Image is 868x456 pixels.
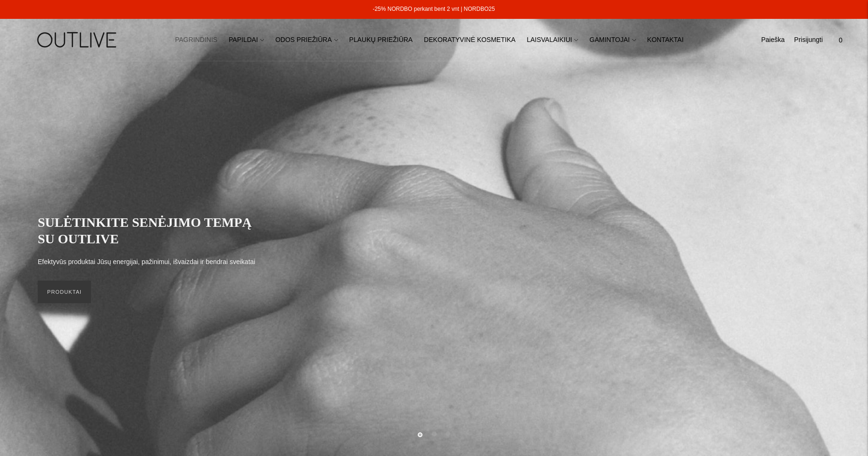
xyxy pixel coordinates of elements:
[38,257,255,268] p: Efektyvūs produktai Jūsų energijai, pažinimui, išvaizdai ir bendrai sveikatai
[424,30,515,50] a: DEKORATYVINĖ KOSMETIKA
[275,30,338,50] a: ODOS PRIEŽIŪRA
[832,30,849,50] a: 0
[527,30,578,50] a: LAISVALAIKIUI
[229,30,264,50] a: PAPILDAI
[589,30,636,50] a: GAMINTOJAI
[175,30,217,50] a: PAGRINDINIS
[432,431,437,436] button: Move carousel to slide 2
[647,30,684,50] a: KONTAKTAI
[761,30,785,50] a: Paieška
[19,24,137,56] img: OUTLIVE
[834,33,847,47] span: 0
[38,281,91,303] a: PRODUKTAI
[446,431,450,436] button: Move carousel to slide 3
[794,30,823,50] a: Prisijungti
[38,214,264,247] h2: SULĖTINKITE SENĖJIMO TEMPĄ SU OUTLIVE
[349,30,413,50] a: PLAUKŲ PRIEŽIŪRA
[372,6,495,12] a: -25% NORDBO perkant bent 2 vnt | NORDBO25
[418,432,422,437] button: Move carousel to slide 1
